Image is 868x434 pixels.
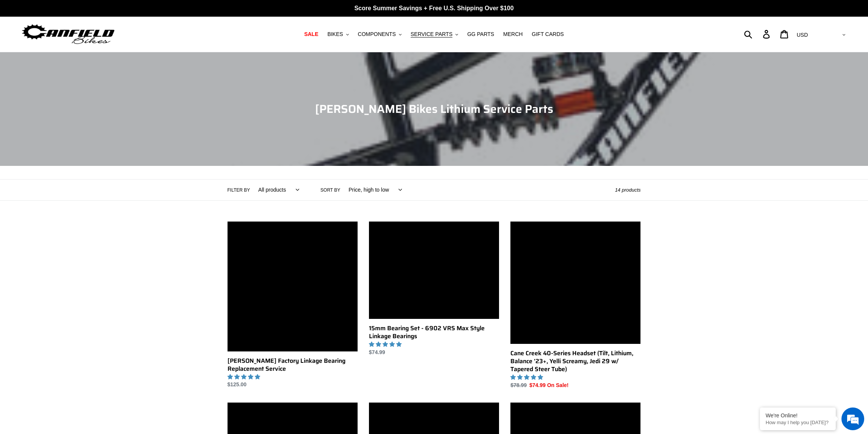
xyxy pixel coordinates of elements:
img: Canfield Bikes [21,22,116,46]
span: COMPONENTS [358,31,396,37]
span: SALE [304,31,318,37]
span: 14 products [615,187,641,193]
button: BIKES [323,29,352,39]
a: SALE [300,29,322,39]
span: SERVICE PARTS [411,31,452,37]
a: GG PARTS [463,29,498,39]
span: GG PARTS [467,31,494,37]
button: COMPONENTS [354,29,405,39]
input: Search [748,26,768,42]
a: MERCH [499,29,526,39]
p: How may I help you today? [766,420,830,425]
div: We're Online! [766,412,830,418]
span: [PERSON_NAME] Bikes Lithium Service Parts [315,100,553,118]
label: Sort by [320,187,340,194]
a: GIFT CARDS [528,29,568,39]
span: GIFT CARDS [532,31,564,37]
span: MERCH [503,31,523,37]
label: Filter by [228,187,250,194]
button: SERVICE PARTS [407,29,462,39]
span: BIKES [327,31,343,37]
